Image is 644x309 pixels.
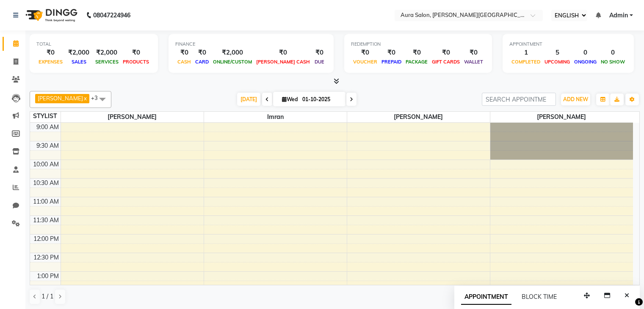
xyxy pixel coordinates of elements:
[31,160,61,169] div: 10:00 AM
[430,48,462,58] div: ₹0
[404,59,430,65] span: PACKAGE
[61,112,204,122] span: [PERSON_NAME]
[254,48,312,58] div: ₹0
[93,48,121,58] div: ₹2,000
[351,59,379,65] span: VOUCHER
[280,96,300,102] span: Wed
[32,253,61,262] div: 12:30 PM
[351,48,379,58] div: ₹0
[542,59,572,65] span: UPCOMING
[35,272,61,281] div: 1:00 PM
[237,93,260,106] span: [DATE]
[563,96,588,102] span: ADD NEW
[31,197,61,206] div: 11:00 AM
[490,112,633,122] span: [PERSON_NAME]
[404,48,430,58] div: ₹0
[83,95,87,102] a: x
[542,48,572,58] div: 5
[482,93,556,106] input: SEARCH APPOINTMENT
[30,112,61,121] div: STYLIST
[351,41,485,48] div: REDEMPTION
[609,11,628,20] span: Admin
[121,59,151,65] span: PRODUCTS
[36,48,65,58] div: ₹0
[204,112,347,122] span: Imran
[621,289,633,302] button: Close
[93,59,121,65] span: SERVICES
[572,48,599,58] div: 0
[312,59,326,65] span: DUE
[462,59,485,65] span: WALLET
[35,141,61,150] div: 9:30 AM
[599,48,627,58] div: 0
[36,59,65,65] span: EXPENSES
[430,59,462,65] span: GIFT CARDS
[175,41,327,48] div: FINANCE
[312,48,327,58] div: ₹0
[31,216,61,225] div: 11:30 AM
[93,3,130,27] b: 08047224946
[561,94,590,105] button: ADD NEW
[379,59,404,65] span: PREPAID
[32,235,61,243] div: 12:00 PM
[69,59,88,65] span: SALES
[509,48,542,58] div: 1
[599,59,627,65] span: NO SHOW
[31,179,61,188] div: 10:30 AM
[175,48,193,58] div: ₹0
[211,48,254,58] div: ₹2,000
[193,48,211,58] div: ₹0
[22,3,80,27] img: logo
[572,59,599,65] span: ONGOING
[254,59,312,65] span: [PERSON_NAME] CASH
[38,95,83,102] span: [PERSON_NAME]
[35,123,61,132] div: 9:00 AM
[461,290,511,305] span: APPOINTMENT
[36,41,151,48] div: TOTAL
[509,41,627,48] div: APPOINTMENT
[91,94,104,101] span: +3
[347,112,490,122] span: [PERSON_NAME]
[193,59,211,65] span: CARD
[211,59,254,65] span: ONLINE/CUSTOM
[300,93,342,106] input: 2025-10-01
[65,48,93,58] div: ₹2,000
[522,293,557,301] span: BLOCK TIME
[379,48,404,58] div: ₹0
[175,59,193,65] span: CASH
[41,292,53,301] span: 1 / 1
[462,48,485,58] div: ₹0
[509,59,542,65] span: COMPLETED
[121,48,151,58] div: ₹0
